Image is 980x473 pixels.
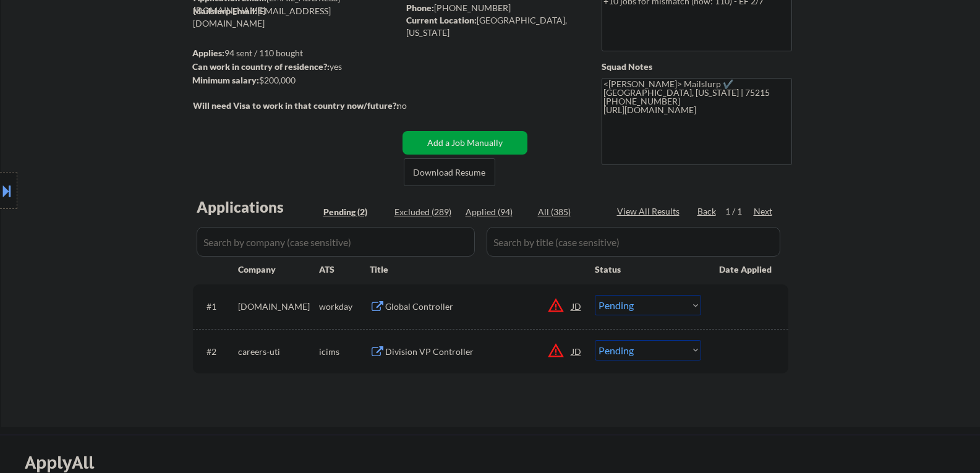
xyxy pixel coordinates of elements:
[404,158,495,186] button: Download Resume
[697,205,717,218] div: Back
[571,295,583,317] div: JD
[617,205,683,218] div: View All Results
[406,2,434,13] strong: Phone:
[754,205,773,218] div: Next
[207,346,228,358] div: #2
[403,131,527,155] button: Add a Job Manually
[406,2,581,14] div: [PHONE_NUMBER]
[192,75,259,85] strong: Minimum salary:
[193,5,398,29] div: [EMAIL_ADDRESS][DOMAIN_NAME]
[197,200,319,215] div: Applications
[719,263,773,276] div: Date Applied
[547,297,565,314] button: warning_amber
[207,300,228,313] div: #1
[547,342,565,359] button: warning_amber
[385,346,572,358] div: Division VP Controller
[466,206,527,218] div: Applied (94)
[25,452,108,473] div: ApplyAll
[370,263,583,276] div: Title
[394,206,456,218] div: Excluded (289)
[193,100,399,111] strong: Will need Visa to work in that country now/future?:
[238,346,319,358] div: careers-uti
[192,61,394,73] div: yes
[538,206,600,218] div: All (385)
[192,74,398,87] div: $200,000
[406,15,477,25] strong: Current Location:
[192,61,330,72] strong: Can work in country of residence?:
[397,100,432,112] div: no
[238,263,319,276] div: Company
[602,61,792,73] div: Squad Notes
[385,300,572,313] div: Global Controller
[595,258,701,280] div: Status
[319,346,370,358] div: icims
[571,340,583,362] div: JD
[319,300,370,313] div: workday
[323,206,385,218] div: Pending (2)
[725,205,754,218] div: 1 / 1
[406,14,581,38] div: [GEOGRAPHIC_DATA], [US_STATE]
[197,227,475,257] input: Search by company (case sensitive)
[192,47,398,59] div: 94 sent / 110 bought
[192,48,224,58] strong: Applies:
[238,300,319,313] div: [DOMAIN_NAME]
[319,263,370,276] div: ATS
[487,227,780,257] input: Search by title (case sensitive)
[193,6,257,16] strong: Mailslurp Email:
